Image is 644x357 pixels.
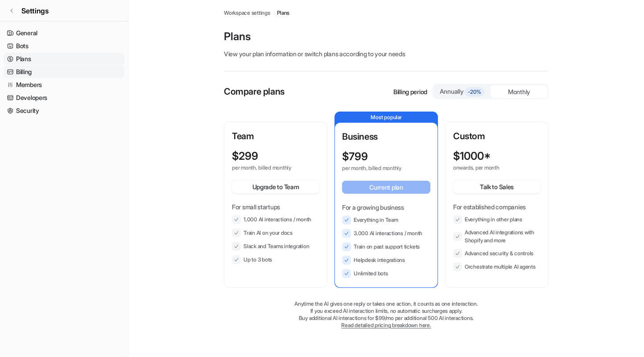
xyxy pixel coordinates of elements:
[341,322,431,328] a: Read detailed pricing breakdown here.
[224,29,549,44] p: Plans
[453,150,491,162] p: $ 1000*
[232,180,319,193] button: Upgrade to Team
[224,85,285,98] p: Compare plans
[342,256,430,265] li: Helpdesk integrations
[232,202,319,212] p: For small startups
[342,269,430,278] li: Unlimited bots
[4,40,124,52] a: Bots
[232,150,258,162] p: $ 299
[342,150,368,163] p: $ 799
[342,229,430,238] li: 3,000 AI interactions / month
[273,9,275,17] span: /
[465,87,484,96] span: -20%
[4,27,124,39] a: General
[232,242,319,251] li: Slack and Teams integration
[277,9,289,17] a: Plans
[342,203,430,212] p: For a growing business
[224,300,549,307] p: Anytime the AI gives one reply or takes one action, it counts as one interaction.
[4,53,124,65] a: Plans
[342,216,430,224] li: Everything in Team
[4,79,124,91] a: Members
[224,9,270,17] a: Workspace settings
[232,129,319,143] p: Team
[232,228,319,237] li: Train AI on your docs
[342,181,430,194] button: Current plan
[453,202,541,212] p: For established companies
[232,215,319,224] li: 1,000 AI interactions / month
[4,91,124,104] a: Developers
[224,307,549,315] p: If you exceed AI interaction limits, no automatic surcharges apply.
[453,228,541,245] li: Advanced AI integrations with Shopify and more
[453,164,524,171] p: onwards, per month
[342,130,430,143] p: Business
[232,164,303,171] p: per month, billed monthly
[4,66,124,78] a: Billing
[453,249,541,258] li: Advanced security & controls
[335,112,438,123] p: Most popular
[491,85,548,98] div: Monthly
[224,49,549,58] p: View your plan information or switch plans according to your needs
[453,262,541,271] li: Orchestrate multiple AI agents
[342,242,430,251] li: Train on past support tickets
[453,180,541,193] button: Talk to Sales
[342,165,414,172] p: per month, billed monthly
[393,87,427,96] p: Billing period
[224,315,549,322] p: Buy additional AI interactions for $99/mo per additional 500 AI interactions.
[232,255,319,264] li: Up to 3 bots
[437,87,487,96] div: Annually
[4,104,124,117] a: Security
[21,5,49,16] span: Settings
[453,215,541,224] li: Everything in other plans
[453,129,541,143] p: Custom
